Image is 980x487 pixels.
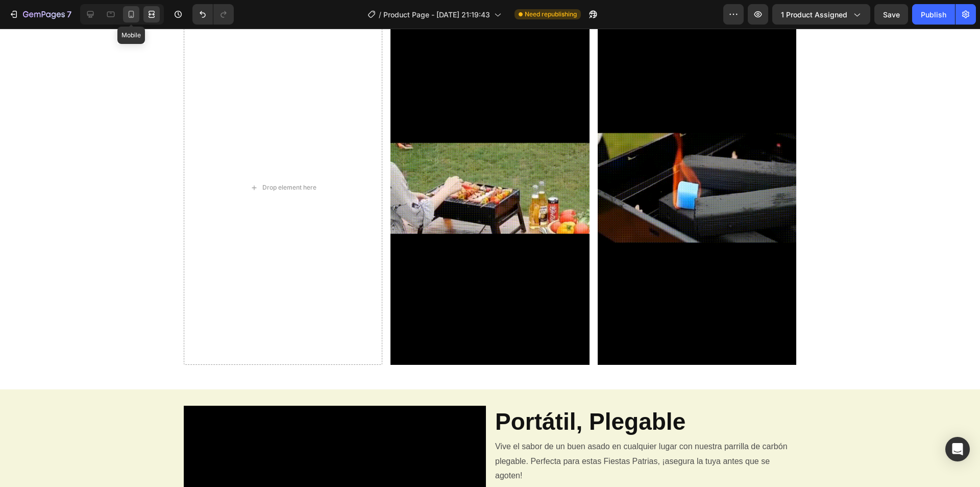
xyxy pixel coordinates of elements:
button: 1 product assigned [772,4,870,25]
span: / [379,9,381,20]
span: 1 product assigned [781,9,847,20]
button: Save [874,4,908,25]
span: Product Page - [DATE] 21:19:43 [383,9,490,20]
button: Publish [912,4,955,25]
div: Open Intercom Messenger [945,437,970,461]
div: Drop element here [262,155,316,163]
span: Need republishing [525,10,577,19]
p: 7 [67,8,71,20]
strong: Portátil, Plegable [495,380,685,406]
button: 7 [4,4,76,25]
div: Publish [921,9,946,20]
div: Undo/Redo [192,4,234,25]
span: Save [883,10,900,19]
